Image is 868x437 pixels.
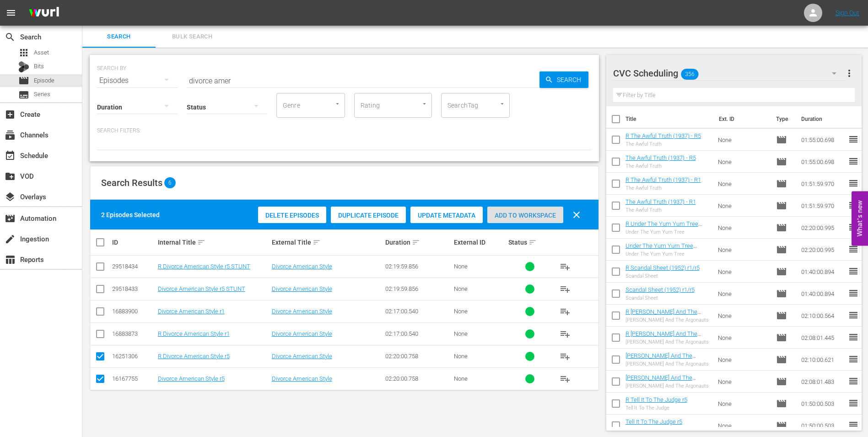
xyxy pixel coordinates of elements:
div: 29518433 [112,285,155,292]
span: playlist_add [560,261,571,272]
div: Under The Yum Yum Tree [625,251,711,257]
a: The Awful Truth (1937) - R1 [625,198,696,205]
th: Title [625,106,713,132]
a: Divorce American Style r5 STUNT [158,285,245,292]
div: 16167755 [112,375,155,382]
button: Open [333,99,342,108]
td: None [714,349,772,371]
span: reorder [848,398,859,409]
td: 02:20:00.995 [798,239,848,261]
div: [PERSON_NAME] And The Argonauts [625,339,711,345]
span: Update Metadata [410,212,483,219]
a: R Divorce American Style r1 [158,330,230,337]
span: more_vert [844,68,855,79]
span: Search Results [101,177,162,188]
span: reorder [848,178,859,189]
div: The Awful Truth [625,141,701,147]
div: Internal Title [158,237,269,248]
td: 02:10:00.564 [798,305,848,327]
td: None [714,239,772,261]
div: Duration [385,237,451,248]
div: 16883900 [112,308,155,315]
a: Divorce American Style [272,308,332,315]
a: R Scandal Sheet (1952) r1/r5 [625,264,700,271]
span: Search [553,71,588,88]
div: [PERSON_NAME] And The Argonauts [625,361,711,367]
span: Episode [776,156,787,167]
a: R Under The Yum Yum Tree (1963) r5 [625,220,702,234]
div: Under The Yum Yum Tree [625,229,711,235]
button: playlist_add [554,368,576,390]
div: The Awful Truth [625,185,701,191]
span: Search [5,32,16,43]
span: Episode [776,420,787,431]
div: None [454,285,506,292]
span: VOD [5,171,16,182]
span: Ingestion [5,234,16,245]
span: reorder [848,310,859,321]
span: Episode [776,376,787,387]
span: Asset [18,47,29,58]
a: R [PERSON_NAME] And The Argonauts (1963) r5 [625,308,701,322]
a: Divorce American Style [272,353,332,360]
button: Duplicate Episode [331,207,406,223]
span: reorder [848,354,859,365]
a: Scandal Sheet (1952) r1/r5 [625,286,695,293]
span: Episode [776,266,787,277]
button: playlist_add [554,300,576,322]
a: Divorce American Style [272,375,332,382]
span: reorder [848,288,859,299]
button: Open Feedback Widget [852,191,868,246]
span: Episode [776,244,787,255]
div: 02:19:59.856 [385,285,451,292]
button: Delete Episodes [258,207,326,223]
td: 01:50:00.503 [798,415,848,437]
span: Episode [776,134,787,145]
span: 6 [164,177,176,188]
span: clear [571,209,582,220]
a: Divorce American Style [272,285,332,292]
span: Episode [776,178,787,189]
a: R Divorce American Style r5 [158,353,230,360]
td: 02:08:01.483 [798,371,848,393]
div: 29518434 [112,263,155,270]
div: 2 Episodes Selected [101,210,160,219]
button: playlist_add [554,256,576,278]
span: sort [313,238,321,246]
a: [PERSON_NAME] And The Argonauts (1963) r5 [625,352,696,366]
span: playlist_add [560,351,571,362]
button: playlist_add [554,323,576,345]
a: Divorce American Style r1 [158,308,225,315]
div: 02:20:00.758 [385,353,451,360]
th: Duration [796,106,851,132]
span: sort [528,238,537,246]
a: Divorce American Style [272,263,332,270]
button: playlist_add [554,345,576,367]
span: playlist_add [560,373,571,384]
div: Status [508,237,551,248]
a: Sign Out [836,9,859,16]
span: reorder [848,266,859,277]
span: sort [412,238,420,246]
a: R [PERSON_NAME] And The Argonauts (1963) r1 [625,330,701,344]
span: Episode [34,76,54,85]
span: Add to Workspace [487,212,563,219]
span: Episode [18,75,29,86]
td: None [714,371,772,393]
span: Duplicate Episode [331,212,406,219]
div: 02:20:00.758 [385,375,451,382]
td: None [714,283,772,305]
span: Bulk Search [161,32,223,42]
td: 01:51:59.970 [798,173,848,195]
button: Open [498,99,507,108]
span: Overlays [5,191,16,202]
span: reorder [848,244,859,255]
span: Search [88,32,150,42]
div: 02:17:00.540 [385,308,451,315]
span: playlist_add [560,328,571,339]
button: clear [566,204,588,226]
div: Scandal Sheet [625,273,700,279]
div: None [454,353,506,360]
span: reorder [848,420,859,431]
td: None [714,415,772,437]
